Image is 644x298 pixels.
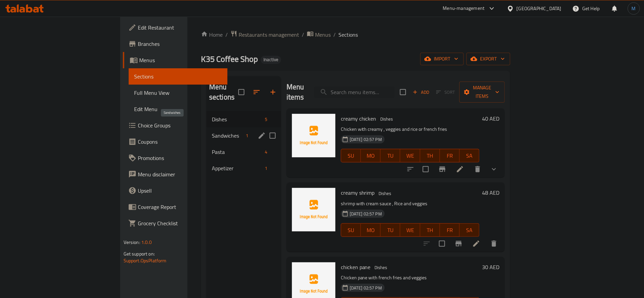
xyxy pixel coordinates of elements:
span: Dishes [372,264,390,271]
span: Menus [315,31,331,39]
span: Version: [124,238,140,247]
span: Dishes [376,190,394,197]
span: Menu disclaimer [138,170,222,178]
span: Sandwiches [212,132,243,140]
button: TU [381,223,400,237]
img: creamy chicken [292,114,335,157]
span: creamy chicken [341,113,376,124]
p: shrimp with cream sauce , Rice and veggies [341,199,480,208]
span: Select to update [419,162,433,176]
span: Coupons [138,138,222,146]
input: search [314,86,394,98]
button: edit [257,130,267,141]
button: TH [420,149,440,162]
a: Edit Menu [129,101,228,117]
span: Pasta [212,148,262,156]
button: WE [400,149,420,162]
button: Add [410,87,432,98]
span: Edit Restaurant [138,23,222,32]
h2: Menu items [287,82,307,102]
span: MO [364,225,378,235]
span: TU [383,225,398,235]
div: Dishes [378,115,396,123]
span: Select to update [435,236,449,251]
a: Branches [123,36,228,52]
a: Edit Restaurant [123,19,228,36]
h6: 48 AED [482,188,499,197]
button: WE [400,223,420,237]
span: Choice Groups [138,121,222,129]
span: Menus [139,56,222,64]
span: export [472,55,505,63]
span: Select section [396,85,410,99]
h6: 30 AED [482,262,499,272]
a: Menu disclaimer [123,166,228,182]
div: Menu-management [443,4,485,13]
div: items [262,164,270,172]
span: SA [462,151,477,161]
span: Sections [134,72,222,81]
span: TH [423,151,437,161]
span: Coverage Report [138,203,222,211]
h6: 40 AED [482,114,499,123]
span: Branches [138,40,222,48]
span: [DATE] 02:57 PM [347,136,385,143]
span: Full Menu View [134,89,222,97]
button: sort-choices [402,161,419,177]
span: Promotions [138,154,222,162]
span: Add item [410,87,432,98]
a: Grocery Checklist [123,215,228,231]
a: Coverage Report [123,199,228,215]
span: [DATE] 02:57 PM [347,211,385,217]
button: delete [486,235,502,252]
nav: breadcrumb [201,30,510,39]
a: Upsell [123,182,228,199]
a: Coupons [123,134,228,150]
span: 5 [262,116,270,123]
button: MO [361,149,381,162]
button: FR [440,149,460,162]
span: WE [403,151,417,161]
span: TU [383,151,398,161]
svg: Show Choices [490,165,498,173]
span: Get support on: [124,249,155,258]
a: Full Menu View [129,85,228,101]
li: / [333,31,336,39]
a: Edit menu item [456,165,464,173]
button: Manage items [459,82,505,103]
button: Add section [265,84,281,100]
button: Branch-specific-item [450,235,467,252]
span: Manage items [465,84,499,101]
button: SA [460,223,479,237]
span: WE [403,225,417,235]
div: Inactive [261,56,281,64]
span: 4 [262,149,270,155]
span: K35 Coffee Shop [201,51,258,67]
button: Branch-specific-item [434,161,450,177]
span: Dishes [212,115,262,123]
button: FR [440,223,460,237]
div: Appetizer1 [206,160,281,176]
span: FR [443,151,457,161]
span: Select section first [432,87,459,98]
span: Dishes [378,115,396,123]
a: Menus [307,30,331,39]
span: TH [423,225,437,235]
div: items [262,148,270,156]
div: Sandwiches1edit [206,127,281,144]
li: / [302,31,304,39]
span: 1 [262,165,270,172]
button: import [420,53,464,65]
button: export [466,53,510,65]
p: Chicken pane with french fries and veggies [341,274,480,282]
span: 1 [243,133,251,139]
button: TU [381,149,400,162]
img: creamy shrimp [292,188,335,231]
div: [GEOGRAPHIC_DATA] [517,5,562,12]
span: Appetizer [212,164,262,172]
span: [DATE] 02:57 PM [347,285,385,291]
button: MO [361,223,381,237]
span: 1.0.0 [141,238,152,247]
